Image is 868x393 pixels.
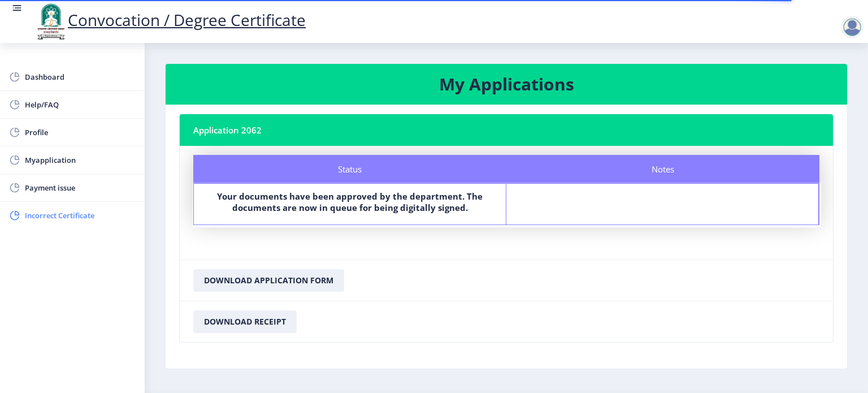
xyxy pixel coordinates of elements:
div: Notes [506,155,819,183]
button: Download Application Form [193,269,344,292]
span: Incorrect Certificate [25,209,136,222]
span: Profile [25,126,136,139]
span: Payment issue [25,181,136,195]
b: Your documents have been approved by the department. The documents are now in queue for being dig... [217,191,483,213]
nb-card-header: Application 2062 [180,114,833,146]
h3: My Applications [179,73,834,96]
span: Help/FAQ [25,98,136,111]
a: Convocation / Degree Certificate [34,9,306,31]
span: Myapplication [25,153,136,167]
button: Download Receipt [193,310,297,333]
img: logo [34,2,68,41]
span: Dashboard [25,70,136,84]
div: Status [193,155,506,183]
